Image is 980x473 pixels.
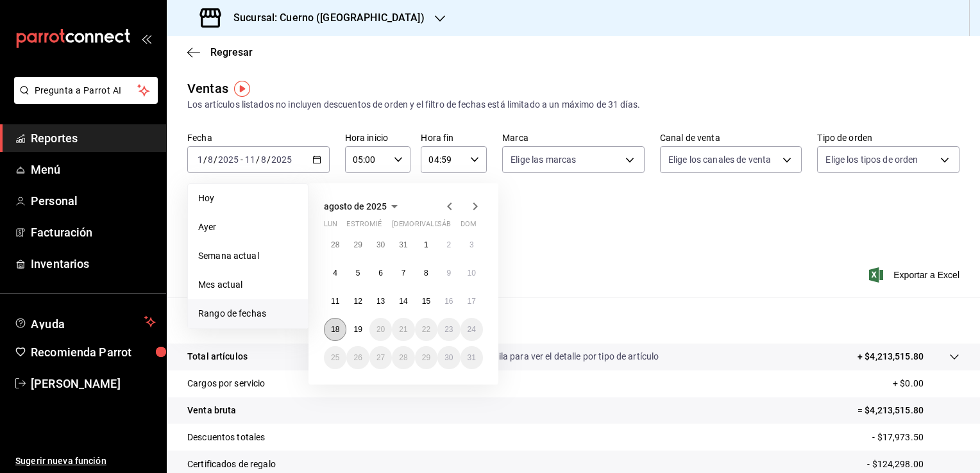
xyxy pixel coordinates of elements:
button: 19 de agosto de 2025 [346,318,369,341]
span: Hoy [198,192,298,205]
button: 24 de agosto de 2025 [460,318,483,341]
abbr: 18 de agosto de 2025 [331,325,339,334]
abbr: miércoles [369,220,382,233]
font: Personal [31,194,78,208]
button: 23 de agosto de 2025 [437,318,460,341]
button: 31 de agosto de 2025 [460,346,483,369]
button: 3 de agosto de 2025 [460,233,483,256]
abbr: 30 de agosto de 2025 [444,353,453,362]
label: Hora inicio [345,133,411,142]
img: Marcador de información sobre herramientas [234,81,250,97]
button: 16 de agosto de 2025 [437,290,460,313]
button: 11 de agosto de 2025 [324,290,346,313]
button: 21 de agosto de 2025 [392,318,414,341]
button: 29 de agosto de 2025 [415,346,437,369]
button: 6 de agosto de 2025 [369,261,392,285]
abbr: viernes [415,220,450,233]
button: 20 de agosto de 2025 [369,318,392,341]
button: 22 de agosto de 2025 [415,318,437,341]
input: ---- [217,154,239,165]
button: 17 de agosto de 2025 [460,290,483,313]
span: Pregunta a Parrot AI [35,84,138,97]
abbr: 28 de julio de 2025 [331,240,339,249]
button: 4 de agosto de 2025 [324,261,346,285]
abbr: 29 de julio de 2025 [353,240,362,249]
button: 5 de agosto de 2025 [346,261,369,285]
p: Descuentos totales [187,431,265,444]
span: - [241,154,243,165]
button: Regresar [187,46,253,58]
p: Resumen [187,313,959,328]
button: 12 de agosto de 2025 [346,290,369,313]
abbr: 1 de agosto de 2025 [424,240,428,249]
abbr: 9 de agosto de 2025 [446,269,451,278]
abbr: jueves [392,220,468,233]
p: - $17,973.50 [872,431,959,444]
abbr: 4 de agosto de 2025 [333,269,337,278]
input: -- [197,154,203,165]
p: Venta bruta [187,404,236,417]
abbr: 27 de agosto de 2025 [376,353,385,362]
abbr: lunes [324,220,337,233]
label: Tipo de orden [817,133,959,142]
abbr: 24 de agosto de 2025 [468,325,476,334]
button: 30 de julio de 2025 [369,233,392,256]
abbr: 30 de julio de 2025 [376,240,385,249]
span: Elige los tipos de orden [825,153,918,166]
button: 29 de julio de 2025 [346,233,369,256]
button: 2 de agosto de 2025 [437,233,460,256]
abbr: 8 de agosto de 2025 [424,269,428,278]
button: agosto de 2025 [324,199,402,214]
abbr: 2 de agosto de 2025 [446,240,451,249]
font: Recomienda Parrot [31,345,131,359]
abbr: 28 de agosto de 2025 [399,353,407,362]
font: Inventarios [31,257,89,270]
span: Rango de fechas [198,307,298,320]
abbr: 19 de agosto de 2025 [353,325,362,334]
button: 10 de agosto de 2025 [460,261,483,285]
font: Facturación [31,226,92,239]
button: 18 de agosto de 2025 [324,318,346,341]
font: Reportes [31,131,78,145]
abbr: sábado [437,220,451,233]
button: Pregunta a Parrot AI [14,77,158,104]
p: - $124,298.00 [867,458,959,471]
abbr: 13 de agosto de 2025 [376,297,385,306]
abbr: 25 de agosto de 2025 [331,353,339,362]
abbr: 6 de agosto de 2025 [378,269,383,278]
p: Da clic en la fila para ver el detalle por tipo de artículo [446,350,659,363]
button: 28 de agosto de 2025 [392,346,414,369]
abbr: domingo [460,220,477,233]
font: Menú [31,163,61,176]
span: Ayuda [31,314,139,329]
button: 30 de agosto de 2025 [437,346,460,369]
font: Exportar a Excel [893,270,959,280]
span: agosto de 2025 [324,201,387,212]
p: + $4,213,515.80 [857,350,924,363]
p: Cargos por servicio [187,377,266,390]
a: Pregunta a Parrot AI [9,93,158,106]
abbr: 29 de agosto de 2025 [422,353,430,362]
abbr: martes [346,220,387,233]
label: Canal de venta [660,133,802,142]
label: Fecha [187,133,330,142]
input: ---- [271,154,292,165]
div: Ventas [187,79,228,98]
abbr: 31 de julio de 2025 [399,240,407,249]
button: 9 de agosto de 2025 [437,261,460,285]
abbr: 31 de agosto de 2025 [468,353,476,362]
span: / [267,154,271,165]
abbr: 5 de agosto de 2025 [356,269,360,278]
button: Exportar a Excel [872,267,959,283]
input: -- [244,154,256,165]
span: Mes actual [198,278,298,292]
button: 15 de agosto de 2025 [415,290,437,313]
span: Regresar [210,46,253,58]
span: / [256,154,260,165]
span: Semana actual [198,249,298,263]
abbr: 17 de agosto de 2025 [468,297,476,306]
p: Total artículos [187,350,248,363]
p: Certificados de regalo [187,458,276,471]
abbr: 20 de agosto de 2025 [376,325,385,334]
